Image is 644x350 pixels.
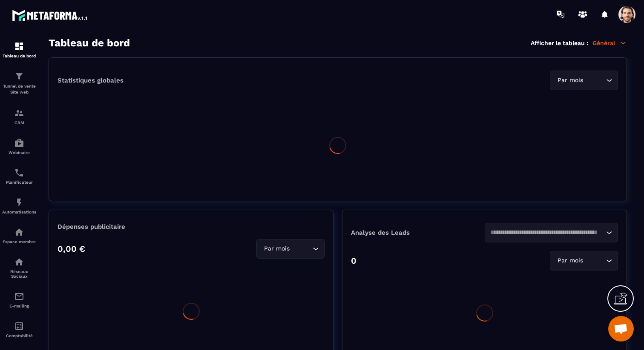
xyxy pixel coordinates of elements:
[14,321,24,331] img: accountant
[12,8,89,23] img: logo
[592,39,627,47] p: Général
[585,256,604,265] input: Search for option
[2,54,36,58] p: Tableau de bord
[14,71,24,81] img: formation
[351,256,356,266] p: 0
[2,120,36,125] p: CRM
[2,269,36,279] p: Réseaux Sociaux
[2,191,36,221] a: automationsautomationsAutomatisations
[2,304,36,308] p: E-mailing
[2,315,36,344] a: accountantaccountantComptabilité
[57,223,325,230] p: Dépenses publicitaire
[2,161,36,191] a: schedulerschedulerPlanificateur
[14,197,24,208] img: automations
[57,244,85,254] p: 0,00 €
[531,40,588,46] p: Afficher le tableau :
[14,138,24,148] img: automations
[14,227,24,237] img: automations
[14,168,24,178] img: scheduler
[2,333,36,338] p: Comptabilité
[2,102,36,131] a: formationformationCRM
[256,239,325,259] div: Search for option
[2,35,36,65] a: formationformationTableau de bord
[2,150,36,155] p: Webinaire
[490,228,604,237] input: Search for option
[2,285,36,315] a: emailemailE-mailing
[57,77,124,84] p: Statistiques globales
[2,239,36,244] p: Espace membre
[262,244,291,253] span: Par mois
[2,221,36,250] a: automationsautomationsEspace membre
[2,180,36,185] p: Planificateur
[2,210,36,214] p: Automatisations
[2,83,36,95] p: Tunnel de vente Site web
[351,229,485,236] p: Analyse des Leads
[485,223,618,242] div: Search for option
[2,65,36,102] a: formationformationTunnel de vente Site web
[555,256,585,265] span: Par mois
[14,41,24,51] img: formation
[14,257,24,267] img: social-network
[555,76,585,85] span: Par mois
[14,291,24,302] img: email
[49,37,130,49] h3: Tableau de bord
[2,131,36,161] a: automationsautomationsWebinaire
[608,316,634,341] div: Ouvrir le chat
[585,76,604,85] input: Search for option
[2,250,36,285] a: social-networksocial-networkRéseaux Sociaux
[14,108,24,118] img: formation
[291,244,310,253] input: Search for option
[550,251,618,270] div: Search for option
[550,71,618,90] div: Search for option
